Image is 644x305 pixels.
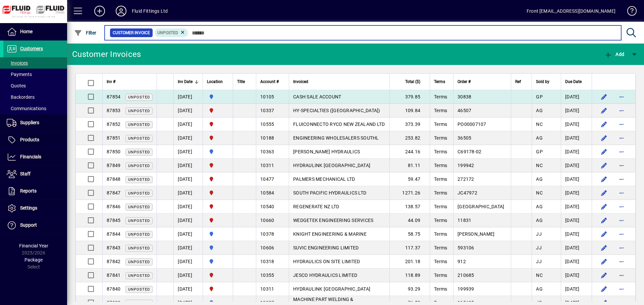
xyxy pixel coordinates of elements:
[207,272,229,279] span: CHRISTCHURCH
[434,108,447,113] span: Terms
[599,146,609,157] button: Edit
[458,78,507,85] div: Order #
[561,186,592,200] td: [DATE]
[599,215,609,226] button: Edit
[173,159,203,172] td: [DATE]
[3,103,67,114] a: Communications
[616,256,627,267] button: More options
[178,78,199,85] div: Inv Date
[434,135,447,141] span: Terms
[7,106,46,111] span: Communications
[173,214,203,227] td: [DATE]
[207,93,229,100] span: AUCKLAND
[536,149,543,154] span: GP
[616,187,627,198] button: More options
[458,94,471,99] span: 30838
[561,172,592,186] td: [DATE]
[107,78,115,85] span: Inv #
[3,217,67,234] a: Support
[128,164,150,168] span: Unposted
[107,122,120,127] span: 87852
[616,284,627,294] button: More options
[599,284,609,294] button: Edit
[616,229,627,239] button: More options
[128,150,150,154] span: Unposted
[599,105,609,116] button: Edit
[536,163,543,168] span: NC
[599,174,609,184] button: Edit
[20,222,37,228] span: Support
[293,78,308,85] span: Invoiced
[260,108,274,113] span: 10337
[536,231,542,237] span: JJ
[434,245,447,250] span: Terms
[178,78,193,85] span: Inv Date
[389,186,430,200] td: 1271.26
[515,78,528,85] div: Ref
[128,177,150,182] span: Unposted
[107,245,120,250] span: 87843
[7,83,26,88] span: Quotes
[599,201,609,212] button: Edit
[599,229,609,239] button: Edit
[237,78,245,85] span: Title
[389,255,430,269] td: 201.18
[616,215,627,226] button: More options
[561,90,592,104] td: [DATE]
[128,232,150,237] span: Unposted
[260,94,274,99] span: 10105
[389,172,430,186] td: 59.47
[173,172,203,186] td: [DATE]
[561,269,592,282] td: [DATE]
[107,259,120,264] span: 87842
[616,160,627,171] button: More options
[260,135,274,141] span: 10188
[260,176,274,182] span: 10477
[561,118,592,131] td: [DATE]
[173,255,203,269] td: [DATE]
[207,285,229,293] span: CHRISTCHURCH
[260,122,274,127] span: 10555
[260,286,274,292] span: 10311
[293,94,341,99] span: CASH SALE ACCOUNT
[561,214,592,227] td: [DATE]
[561,145,592,159] td: [DATE]
[107,190,120,196] span: 87847
[7,72,32,77] span: Payments
[458,245,474,250] span: 593106
[458,190,477,196] span: JC47972
[616,133,627,143] button: More options
[599,187,609,198] button: Edit
[207,121,229,128] span: CHRISTCHURCH
[20,171,31,176] span: Staff
[293,78,385,85] div: Invoiced
[260,204,274,209] span: 10540
[599,270,609,281] button: Edit
[434,78,445,85] span: Terms
[434,94,447,99] span: Terms
[561,227,592,241] td: [DATE]
[599,91,609,102] button: Edit
[3,183,67,200] a: Reports
[128,287,150,292] span: Unposted
[3,149,67,165] a: Financials
[389,282,430,296] td: 93.29
[3,115,67,131] a: Suppliers
[157,30,178,35] span: Unposted
[207,230,229,238] span: AUCKLAND
[458,78,471,85] span: Order #
[107,231,120,237] span: 87844
[128,274,150,278] span: Unposted
[72,49,141,60] div: Customer Invoices
[260,78,285,85] div: Account #
[536,286,543,292] span: AG
[434,190,447,196] span: Terms
[107,163,120,168] span: 87849
[561,159,592,172] td: [DATE]
[72,27,98,39] button: Filter
[616,91,627,102] button: More options
[107,94,120,99] span: 87854
[20,46,43,51] span: Customers
[616,201,627,212] button: More options
[389,90,430,104] td: 379.85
